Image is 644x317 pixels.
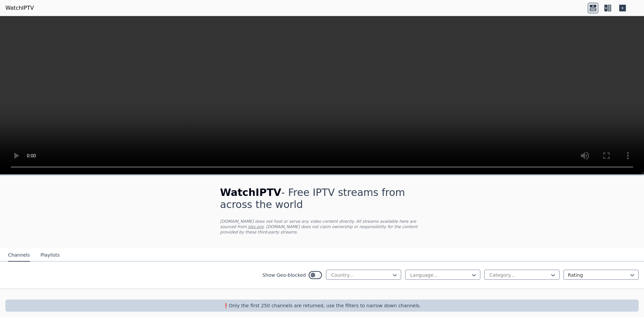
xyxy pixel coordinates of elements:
span: WatchIPTV [220,187,281,198]
button: Channels [8,249,30,262]
h1: - Free IPTV streams from across the world [220,187,424,211]
p: ❗️Only the first 250 channels are returned, use the filters to narrow down channels. [8,302,636,309]
button: Playlists [41,249,60,262]
p: [DOMAIN_NAME] does not host or serve any video content directly. All streams available here are s... [220,219,424,235]
a: iptv-org [248,224,264,229]
a: WatchIPTV [5,4,34,12]
label: Show Geo-blocked [262,272,306,278]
